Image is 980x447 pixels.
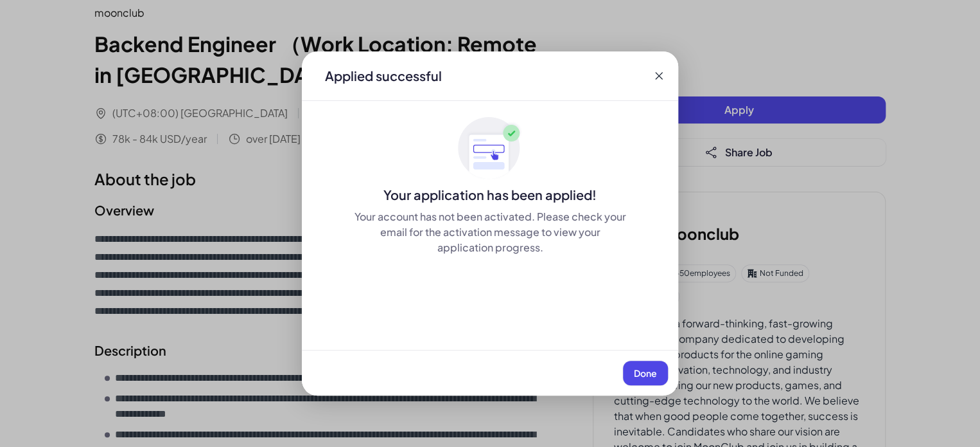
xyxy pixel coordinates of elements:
img: ApplyedMaskGroup3.svg [458,116,522,181]
div: Your application has been applied! [302,186,678,204]
button: Done [623,361,668,385]
div: Your account has not been activated. Please check your email for the activation message to view y... [353,209,627,255]
span: Done [634,367,657,379]
div: Applied successful [325,67,442,85]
